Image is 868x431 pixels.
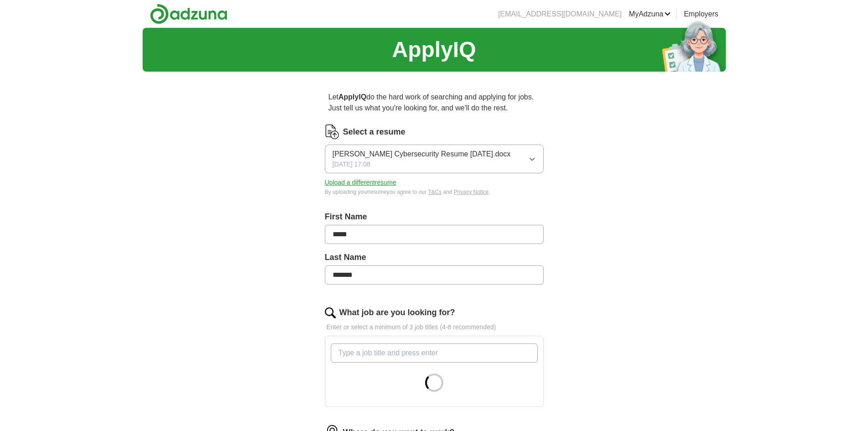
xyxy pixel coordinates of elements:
[333,149,511,160] span: [PERSON_NAME] Cybersecurity Resume [DATE].docx
[498,9,621,20] li: [EMAIL_ADDRESS][DOMAIN_NAME]
[325,307,336,318] img: search.png
[325,211,544,223] label: First Name
[339,306,455,319] label: What job are you looking for?
[150,4,227,24] img: Adzuna logo
[325,322,544,332] p: Enter or select a minimum of 3 job titles (4-8 recommended)
[339,93,366,101] strong: ApplyIQ
[325,178,396,187] button: Upload a differentresume
[325,88,544,117] p: Let do the hard work of searching and applying for jobs. Just tell us what you're looking for, an...
[428,189,442,195] a: T&Cs
[454,189,489,195] a: Privacy Notice
[325,125,339,139] img: CV Icon
[325,188,544,196] div: By uploading your resume you agree to our and .
[333,160,370,169] span: [DATE] 17:08
[629,9,671,20] a: MyAdzuna
[684,9,719,20] a: Employers
[331,343,538,363] input: Type a job title and press enter
[325,251,544,264] label: Last Name
[392,33,476,66] h1: ApplyIQ
[343,126,406,138] label: Select a resume
[325,145,544,173] button: [PERSON_NAME] Cybersecurity Resume [DATE].docx[DATE] 17:08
